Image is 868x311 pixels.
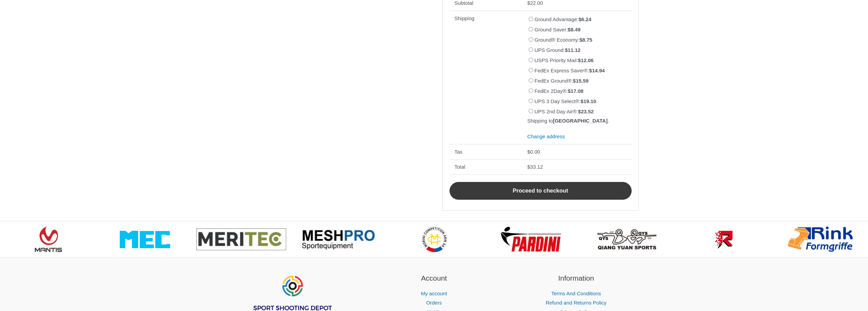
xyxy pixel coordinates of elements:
span: $ [578,109,581,114]
bdi: 12.06 [578,57,594,63]
a: Terms And Conditions [551,291,601,296]
strong: [GEOGRAPHIC_DATA] [553,118,607,124]
a: Orders [426,300,442,306]
label: USPS Priority Mail: [534,57,593,63]
bdi: 23.52 [578,109,594,114]
th: Tax [450,144,523,159]
label: FedEx 2Day®: [534,88,584,94]
span: $ [589,68,592,73]
bdi: 6.24 [578,16,591,22]
span: $ [527,149,530,155]
bdi: 19.10 [580,98,596,104]
bdi: 15.59 [573,78,589,84]
span: $ [568,88,571,94]
span: $ [573,78,576,84]
a: Proceed to checkout [450,182,632,200]
span: $ [527,164,530,170]
label: UPS Ground: [534,47,580,53]
span: $ [579,37,582,43]
th: Shipping [450,11,523,144]
bdi: 0.00 [527,149,540,155]
span: $ [578,57,581,63]
span: $ [565,47,568,53]
bdi: 17.08 [568,88,584,94]
span: $ [568,27,571,32]
a: My account [421,291,447,296]
a: Change address [527,133,565,139]
label: UPS 3 Day Select®: [534,98,596,104]
bdi: 33.12 [527,164,543,170]
label: FedEx Express Saver®: [534,68,605,73]
h2: Account [371,273,497,284]
label: Ground® Economy: [534,37,592,43]
a: Refund and Returns Policy [546,300,606,306]
label: Ground Advantage: [534,16,591,22]
label: UPS 2nd Day Air®: [534,109,594,114]
bdi: 8.49 [568,27,581,32]
span: $ [578,16,581,22]
label: FedEx Ground®: [534,78,589,84]
bdi: 8.75 [579,37,592,43]
p: Shipping to . [527,117,626,125]
h2: Information [514,273,639,284]
span: $ [580,98,583,104]
label: Ground Saver: [534,27,580,32]
th: Total [450,159,523,175]
bdi: 14.94 [589,68,605,73]
bdi: 11.12 [565,47,580,53]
